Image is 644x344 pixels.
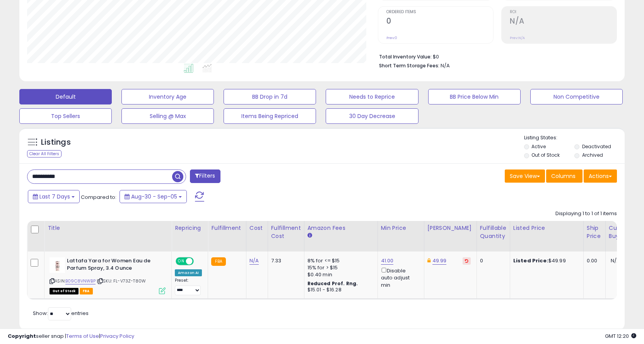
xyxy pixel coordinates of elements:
[307,271,372,278] div: $0.40 min
[326,108,418,124] button: 30 Day Decrease
[513,224,580,232] div: Listed Price
[381,266,418,289] div: Disable auto adjust min
[480,257,504,264] div: 0
[307,287,372,293] div: $15.01 - $16.28
[33,310,89,317] span: Show: entries
[605,332,636,340] span: 2025-09-13 12:20 GMT
[80,288,93,294] span: FBA
[386,10,493,14] span: Ordered Items
[427,224,473,232] div: [PERSON_NAME]
[379,51,611,61] li: $0
[50,257,166,293] div: ASIN:
[8,332,36,340] strong: Copyright
[326,89,418,104] button: Needs to Reprice
[582,143,611,150] label: Deactivated
[121,108,214,124] button: Selling @ Max
[211,224,243,232] div: Fulfillment
[307,232,312,239] small: Amazon Fees.
[175,278,202,295] div: Preset:
[27,150,61,157] div: Clear All Filters
[67,257,161,274] b: Lattafa Yara for Women Eau de Parfum Spray, 3.4 Ounce
[307,264,372,271] div: 15% for > $15
[190,169,220,183] button: Filters
[510,10,617,14] span: ROI
[97,278,146,284] span: | SKU: FL-V73Z-T80W
[48,224,168,232] div: Title
[81,193,116,201] span: Compared to:
[224,89,316,104] button: BB Drop in 7d
[249,257,259,265] a: N/A
[271,224,301,240] div: Fulfillment Cost
[582,152,603,158] label: Archived
[176,258,186,265] span: ON
[386,17,493,27] h2: 0
[19,108,112,124] button: Top Sellers
[41,137,71,148] h5: Listings
[175,224,205,232] div: Repricing
[432,257,447,265] a: 49.99
[587,257,600,264] div: 0.00
[100,332,134,340] a: Privacy Policy
[19,89,112,104] button: Default
[193,258,205,265] span: OFF
[66,332,99,340] a: Terms of Use
[120,190,187,203] button: Aug-30 - Sep-05
[175,269,202,276] div: Amazon AI
[379,62,439,69] b: Short Term Storage Fees:
[381,257,394,265] a: 41.00
[555,210,617,217] div: Displaying 1 to 1 of 1 items
[441,62,450,69] span: N/A
[28,190,80,203] button: Last 7 Days
[249,224,265,232] div: Cost
[379,53,432,60] b: Total Inventory Value:
[65,278,96,284] a: B09C8VNWBP
[271,257,298,264] div: 7.33
[551,172,576,180] span: Columns
[530,89,623,104] button: Non Competitive
[211,257,225,266] small: FBA
[121,89,214,104] button: Inventory Age
[307,224,374,232] div: Amazon Fees
[524,134,625,142] p: Listing States:
[505,169,545,183] button: Save View
[131,193,177,200] span: Aug-30 - Sep-05
[8,333,134,340] div: seller snap | |
[381,224,421,232] div: Min Price
[587,224,602,240] div: Ship Price
[428,89,521,104] button: BB Price Below Min
[531,143,546,150] label: Active
[531,152,560,158] label: Out of Stock
[50,288,79,294] span: All listings that are currently out of stock and unavailable for purchase on Amazon
[510,17,617,27] h2: N/A
[224,108,316,124] button: Items Being Repriced
[50,257,65,273] img: 21-VSHGKlsL._SL40_.jpg
[546,169,583,183] button: Columns
[611,257,620,264] span: N/A
[584,169,617,183] button: Actions
[513,257,577,264] div: $49.99
[480,224,507,240] div: Fulfillable Quantity
[307,257,372,264] div: 8% for <= $15
[513,257,548,264] b: Listed Price:
[307,280,358,287] b: Reduced Prof. Rng.
[386,36,397,40] small: Prev: 0
[510,36,525,40] small: Prev: N/A
[39,193,70,200] span: Last 7 Days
